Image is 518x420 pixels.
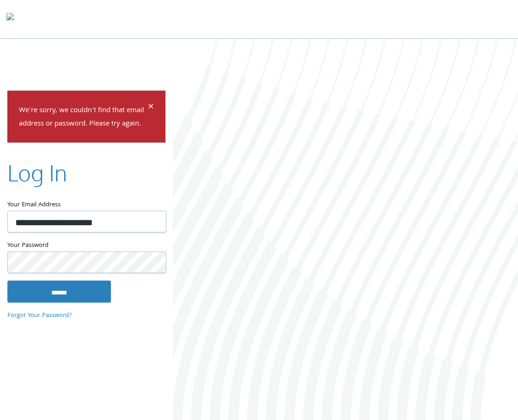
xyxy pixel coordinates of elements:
[148,99,154,117] span: ×
[7,240,165,251] label: Your Password
[148,102,154,114] button: Dismiss alert
[7,157,67,188] h2: Log In
[6,10,14,28] img: todyl-logo-dark.svg
[7,311,72,321] a: Forgot Your Password?
[19,104,146,131] p: We're sorry, we couldn't find that email address or password. Please try again.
